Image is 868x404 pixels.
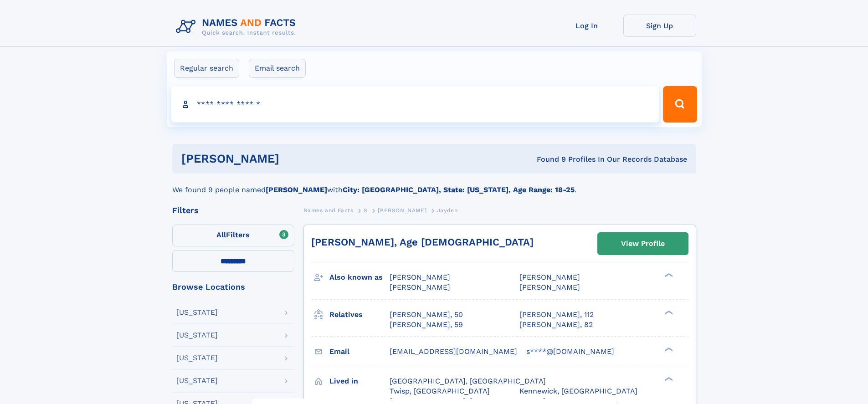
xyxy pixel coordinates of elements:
[390,273,450,281] span: [PERSON_NAME]
[663,86,697,123] button: Search Button
[172,283,294,291] div: Browse Locations
[176,354,218,362] div: [US_STATE]
[408,154,687,164] div: Found 9 Profiles In Our Records Database
[172,225,294,246] label: Filters
[171,86,659,123] input: search input
[550,15,623,37] a: Log In
[390,387,490,395] span: Twisp, [GEOGRAPHIC_DATA]
[519,320,593,330] a: [PERSON_NAME], 82
[174,59,239,78] label: Regular search
[519,310,594,320] a: [PERSON_NAME], 112
[519,283,580,291] span: [PERSON_NAME]
[519,387,637,395] span: Kennewick, [GEOGRAPHIC_DATA]
[216,230,226,239] span: All
[623,15,696,37] a: Sign Up
[364,207,368,214] span: S
[329,307,390,322] h3: Relatives
[390,347,517,356] span: [EMAIL_ADDRESS][DOMAIN_NAME]
[663,346,673,352] div: ❯
[378,205,426,216] a: [PERSON_NAME]
[364,205,368,216] a: S
[663,272,673,278] div: ❯
[343,185,575,194] b: City: [GEOGRAPHIC_DATA], State: [US_STATE], Age Range: 18-25
[172,15,303,39] img: Logo Names and Facts
[176,309,218,316] div: [US_STATE]
[329,344,390,359] h3: Email
[663,376,673,382] div: ❯
[176,332,218,339] div: [US_STATE]
[172,174,696,195] div: We found 9 people named with .
[172,206,294,215] div: Filters
[437,207,458,214] span: Jayden
[663,309,673,315] div: ❯
[598,233,688,255] a: View Profile
[311,236,534,248] a: [PERSON_NAME], Age [DEMOGRAPHIC_DATA]
[621,233,665,254] div: View Profile
[390,320,463,330] a: [PERSON_NAME], 59
[390,283,450,291] span: [PERSON_NAME]
[303,205,354,216] a: Names and Facts
[390,310,463,320] a: [PERSON_NAME], 50
[181,153,408,164] h1: [PERSON_NAME]
[390,377,546,385] span: [GEOGRAPHIC_DATA], [GEOGRAPHIC_DATA]
[176,377,218,384] div: [US_STATE]
[249,59,306,78] label: Email search
[329,373,390,389] h3: Lived in
[378,207,426,214] span: [PERSON_NAME]
[519,273,580,281] span: [PERSON_NAME]
[329,270,390,285] h3: Also known as
[266,185,327,194] b: [PERSON_NAME]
